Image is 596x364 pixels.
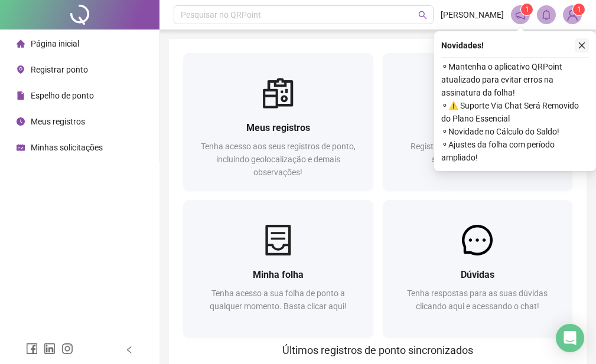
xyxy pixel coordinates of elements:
[441,60,589,99] span: ⚬ Mantenha o aplicativo QRPoint atualizado para evitar erros na assinatura da folha!
[282,344,473,356] span: Últimos registros de ponto sincronizados
[17,40,25,48] span: home
[183,53,373,191] a: Meus registrosTenha acesso aos seus registros de ponto, incluindo geolocalização e demais observa...
[411,142,544,164] span: Registre sua presença com rapidez e segurança clicando aqui!
[383,53,573,191] a: Registrar pontoRegistre sua presença com rapidez e segurança clicando aqui!
[461,269,494,280] span: Dúvidas
[383,200,573,337] a: DúvidasTenha respostas para as suas dúvidas clicando aqui e acessando o chat!
[17,143,25,152] span: schedule
[521,4,533,15] sup: 1
[441,8,504,21] span: [PERSON_NAME]
[31,91,94,100] span: Espelho de ponto
[407,288,548,311] span: Tenha respostas para as suas dúvidas clicando aqui e acessando o chat!
[573,4,585,15] sup: Atualize o seu contato no menu Meus Dados
[441,99,589,125] span: ⚬ ⚠️ Suporte Via Chat Será Removido do Plano Essencial
[578,41,586,50] span: close
[210,288,347,311] span: Tenha acesso a sua folha de ponto a qualquer momento. Basta clicar aqui!
[441,138,589,164] span: ⚬ Ajustes da folha com período ampliado!
[26,343,38,355] span: facebook
[515,9,526,20] span: notification
[17,65,25,74] span: environment
[577,5,581,14] span: 1
[556,324,584,352] div: Open Intercom Messenger
[31,39,79,48] span: Página inicial
[201,142,356,177] span: Tenha acesso aos seus registros de ponto, incluindo geolocalização e demais observações!
[61,343,73,355] span: instagram
[525,5,529,14] span: 1
[246,122,310,133] span: Meus registros
[44,343,56,355] span: linkedin
[564,6,581,24] img: 89360
[183,200,373,337] a: Minha folhaTenha acesso a sua folha de ponto a qualquer momento. Basta clicar aqui!
[441,125,589,138] span: ⚬ Novidade no Cálculo do Saldo!
[31,65,88,74] span: Registrar ponto
[541,9,552,20] span: bell
[31,143,103,152] span: Minhas solicitações
[418,11,427,19] span: search
[253,269,304,280] span: Minha folha
[17,91,25,100] span: file
[31,117,85,126] span: Meus registros
[441,39,484,52] span: Novidades !
[125,346,133,354] span: left
[17,117,25,126] span: clock-circle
